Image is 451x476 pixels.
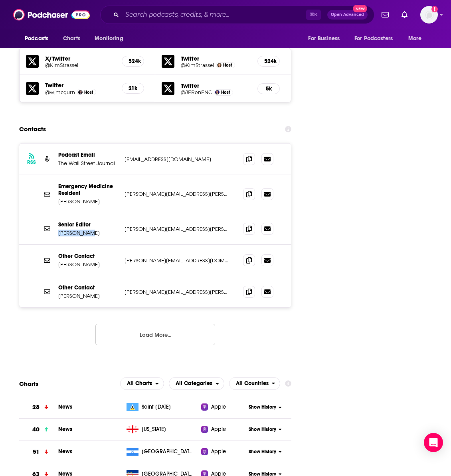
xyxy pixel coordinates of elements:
a: 51 [19,441,58,463]
h2: Categories [169,377,224,390]
a: @JERonFNC [181,89,212,95]
button: Show History [244,448,286,455]
a: Podchaser - Follow, Share and Rate Podcasts [13,7,90,22]
h5: Twitter [45,81,115,89]
span: ⌘ K [306,10,321,20]
a: [US_STATE] [123,425,201,433]
span: Show History [249,404,276,411]
span: For Business [308,33,340,44]
a: News [58,426,73,433]
span: New [353,5,367,12]
span: For Podcasters [354,33,393,44]
span: Host [84,90,93,95]
a: News [58,403,73,410]
h3: 51 [33,447,40,456]
a: 40 [19,419,58,441]
p: [PERSON_NAME] [58,198,118,205]
button: open menu [229,377,281,390]
svg: Add a profile image [431,6,438,12]
h2: Countries [229,377,281,390]
p: [PERSON_NAME][EMAIL_ADDRESS][PERSON_NAME][DOMAIN_NAME] [125,191,230,197]
span: All Countries [236,381,269,386]
p: [PERSON_NAME][EMAIL_ADDRESS][PERSON_NAME][DOMAIN_NAME] [125,226,230,232]
div: Open Intercom Messenger [424,433,443,452]
span: Georgia [142,425,166,433]
div: Search podcasts, credits, & more... [100,6,374,24]
span: All Charts [127,381,152,386]
h5: Twitter [181,55,251,62]
a: Saint [DATE] [123,403,201,411]
a: News [58,448,73,455]
h5: 5k [264,85,273,92]
button: open menu [169,377,224,390]
button: open menu [403,31,432,46]
img: User Profile [420,6,438,24]
span: Host [221,90,230,95]
span: Charts [63,33,80,44]
button: open menu [120,377,164,390]
a: Apple [201,448,245,456]
p: Podcast Email [58,151,118,158]
span: Monitoring [95,33,123,44]
p: Emergency Medicine Resident [58,183,118,197]
p: Other Contact [58,284,118,291]
p: The Wall Street Journal [58,160,118,167]
h5: 524k [129,58,137,65]
h3: RSS [27,159,36,165]
button: Show History [244,426,286,433]
p: [PERSON_NAME][EMAIL_ADDRESS][DOMAIN_NAME] [125,257,230,264]
h3: 40 [32,425,40,434]
h2: Platforms [120,377,164,390]
img: Paul Gigot [215,90,220,94]
a: @KimStrassel [181,62,214,68]
button: Show History [244,404,286,411]
span: Apple [211,403,226,411]
input: Search podcasts, credits, & more... [122,8,306,21]
h5: Twitter [181,82,251,89]
button: open menu [89,31,133,46]
span: More [408,33,422,44]
span: Apple [211,425,226,433]
a: [GEOGRAPHIC_DATA] [123,448,201,456]
a: Charts [58,31,85,46]
img: Bill McGurn [78,90,83,94]
a: @KimStrassel [45,62,115,68]
img: Kimberley Strassel [217,63,222,67]
span: Show History [249,426,276,433]
a: Show notifications dropdown [378,8,392,22]
span: Logged in as TrevorC [420,6,438,24]
h3: 28 [32,403,40,412]
a: Apple [201,403,245,411]
p: [PERSON_NAME] [58,261,118,268]
span: Apple [211,448,226,456]
h2: Charts [19,380,38,387]
span: Host [223,63,232,68]
a: @wjmcgurn [45,89,75,95]
a: 28 [19,396,58,418]
a: Apple [201,425,245,433]
button: Load More... [95,324,215,345]
p: [PERSON_NAME] [58,230,118,236]
span: Open Advanced [331,13,364,17]
h5: 21k [129,85,137,92]
button: Show profile menu [420,6,438,24]
button: open menu [19,31,59,46]
span: Honduras [142,448,194,456]
p: [PERSON_NAME][EMAIL_ADDRESS][PERSON_NAME][DOMAIN_NAME] [125,289,230,295]
p: [EMAIL_ADDRESS][DOMAIN_NAME] [125,156,230,163]
p: [PERSON_NAME] [58,293,118,299]
h2: Contacts [19,122,46,137]
p: Senior Editor [58,221,118,228]
a: Show notifications dropdown [398,8,411,22]
span: All Categories [176,381,212,386]
button: open menu [303,31,350,46]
